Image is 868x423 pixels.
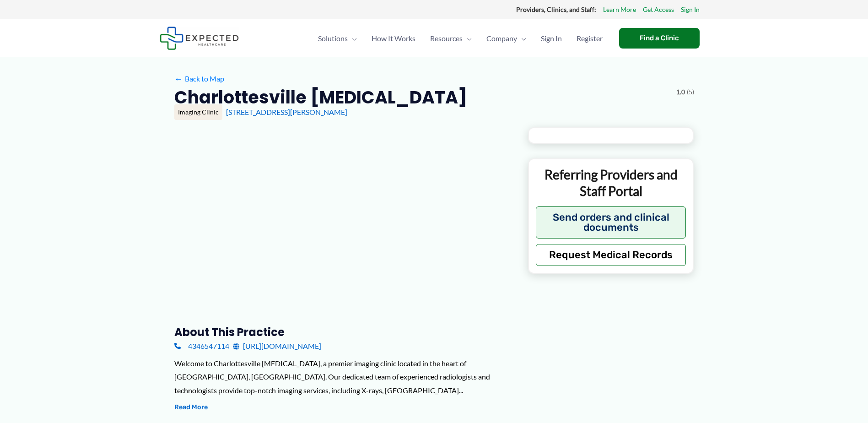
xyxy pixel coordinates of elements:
a: Sign In [534,22,569,54]
a: ResourcesMenu Toggle [423,22,479,54]
span: ← [174,74,183,83]
a: 4346547114 [174,339,229,353]
h3: About this practice [174,325,513,339]
span: Solutions [318,22,348,54]
nav: Primary Site Navigation [311,22,610,54]
span: Menu Toggle [463,22,472,54]
a: Sign In [681,4,700,16]
a: [STREET_ADDRESS][PERSON_NAME] [226,108,347,116]
span: 1.0 [676,86,685,98]
a: Register [569,22,610,54]
a: ←Back to Map [174,72,224,86]
img: Expected Healthcare Logo - side, dark font, small [160,27,239,50]
a: CompanyMenu Toggle [479,22,534,54]
div: Welcome to Charlottesville [MEDICAL_DATA], a premier imaging clinic located in the heart of [GEOG... [174,357,513,397]
span: Register [577,22,603,54]
button: Read More [174,402,208,413]
button: Send orders and clinical documents [536,206,686,239]
a: Find a Clinic [619,28,700,49]
span: Sign In [541,22,562,54]
span: (5) [687,86,694,98]
a: [URL][DOMAIN_NAME] [233,339,321,353]
a: Learn More [603,4,636,16]
div: Imaging Clinic [174,104,222,120]
span: Menu Toggle [517,22,526,54]
a: SolutionsMenu Toggle [311,22,364,54]
a: How It Works [364,22,423,54]
h2: Charlottesville [MEDICAL_DATA] [174,86,467,108]
button: Request Medical Records [536,244,686,266]
span: Resources [430,22,463,54]
span: How It Works [372,22,415,54]
strong: Providers, Clinics, and Staff: [516,5,596,13]
p: Referring Providers and Staff Portal [536,166,686,200]
span: Company [486,22,517,54]
a: Get Access [643,4,674,16]
span: Menu Toggle [348,22,357,54]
